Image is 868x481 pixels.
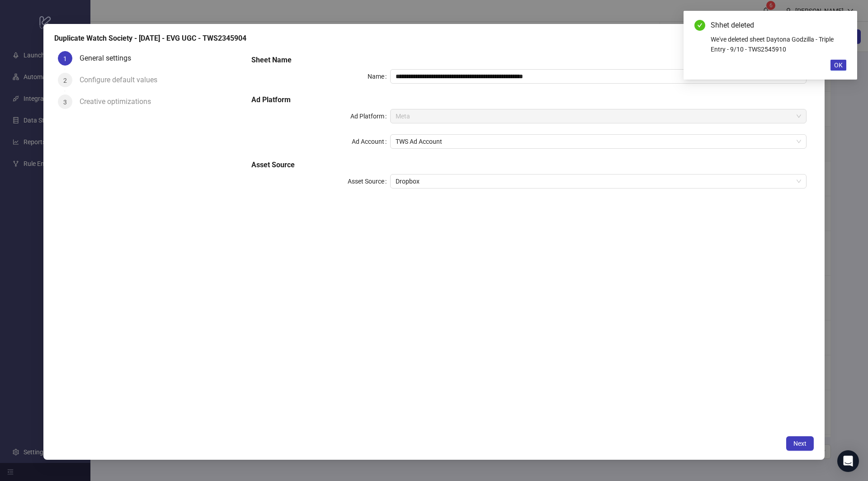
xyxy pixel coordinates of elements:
div: We've deleted sheet Daytona Godzilla - Triple Entry - 9/10 - TWS2545910 [711,34,846,54]
div: Duplicate Watch Society - [DATE] - EVG UGC - TWS2345904 [54,33,814,44]
span: check-circle [694,20,705,31]
span: Next [793,440,807,447]
label: Name [368,69,390,84]
div: Open Intercom Messenger [837,450,859,472]
h5: Sheet Name [251,55,807,66]
div: Configure default values [80,73,165,87]
span: 1 [63,55,67,62]
a: Close [836,20,846,30]
span: OK [834,61,843,69]
span: TWS Ad Account [396,135,801,148]
button: Next [786,436,814,451]
span: 3 [63,99,67,106]
label: Ad Platform [350,109,390,123]
label: Asset Source [348,174,390,189]
span: Meta [396,109,801,123]
span: 2 [63,77,67,84]
input: Name [390,69,807,84]
div: Shhet deleted [711,20,846,31]
h5: Asset Source [251,160,807,170]
label: Ad Account [352,134,390,149]
div: General settings [80,51,138,66]
span: Dropbox [396,174,801,188]
div: Creative optimizations [80,94,158,109]
button: OK [830,60,846,71]
h5: Ad Platform [251,94,807,105]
